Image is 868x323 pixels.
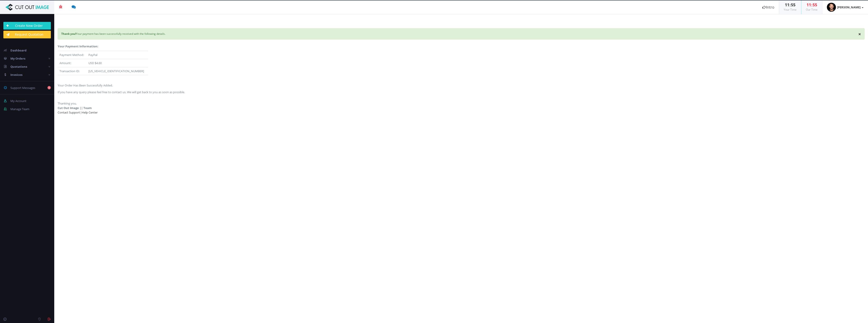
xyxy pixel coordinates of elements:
small: Your Time [784,8,797,12]
span: Manage Team [10,107,29,111]
p: Thanking you, | [58,97,865,115]
p: Your Order Has Been Successfully Added. [58,83,865,88]
div: Your payment has been successfully received with the following details. [58,28,865,40]
img: Cut Out Image [3,4,51,11]
td: Payment Method: [58,51,87,59]
a: Create New Order [3,22,51,30]
strong: Your Payment Information: [58,44,98,48]
td: Amount: [58,59,87,67]
span: Support Messages [10,86,35,90]
span: Quotations [10,65,27,69]
a: Help Center [82,110,98,114]
span: Invoices [10,73,22,77]
td: [US_VEHICLE_IDENTIFICATION_NUMBER] [87,67,148,75]
strong: Cut Out Image || Team [58,106,92,110]
span: 11 [807,2,811,7]
span: Dashboard [10,48,26,52]
td: USD $4.60 [87,59,148,67]
span: 11 [785,2,789,7]
span: 55 [791,2,795,7]
img: 003f028a5e58604e24751297b556ffe5 [827,3,836,12]
span: : [789,2,791,7]
a: Request Quotation [3,31,51,38]
span: My Orders [10,56,25,60]
td: PayPal [87,51,148,59]
span: : [811,2,813,7]
small: Our Time [806,8,818,12]
a: Contact Support [58,110,80,114]
span: My Account [10,99,26,103]
p: If you have any query please feel free to contact us. We will get back to you as soon as possible. [58,90,865,94]
a: Intro [758,0,779,14]
a: [PERSON_NAME] [822,0,868,14]
strong: Thank you! [61,32,76,36]
strong: [PERSON_NAME] [837,5,861,9]
button: × [858,32,861,37]
span: 55 [813,2,817,7]
td: Transaction ID: [58,67,87,75]
b: 1 [47,86,51,89]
